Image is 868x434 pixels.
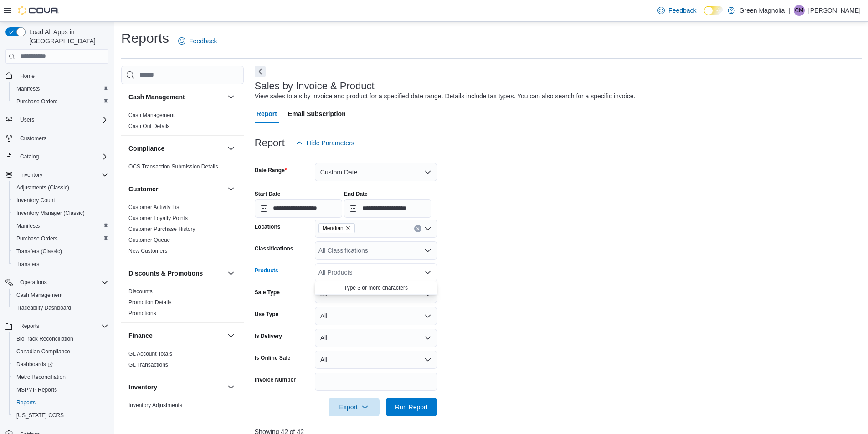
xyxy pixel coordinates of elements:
[794,5,805,16] div: Carrie Murphy
[20,279,47,286] span: Operations
[315,329,437,347] button: All
[255,354,291,362] label: Is Online Sale
[189,36,217,46] span: Feedback
[13,384,108,395] span: MSPMP Reports
[13,233,62,244] a: Purchase Orders
[13,333,108,344] span: BioTrack Reconciliation
[16,151,108,162] span: Catalog
[16,321,108,332] span: Reports
[414,225,421,232] button: Clear input
[128,184,158,194] h3: Customer
[16,321,43,332] button: Reports
[16,386,57,393] span: MSPMP Reports
[315,163,437,181] button: Custom Date
[128,383,224,392] button: Inventory
[128,163,218,170] span: OCS Transaction Submission Details
[128,299,172,306] a: Promotion Details
[128,383,157,392] h3: Inventory
[16,70,108,82] span: Home
[13,397,108,408] span: Reports
[128,350,172,357] span: GL Account Totals
[121,348,244,374] div: Finance
[9,258,112,271] button: Transfers
[226,382,236,393] button: Inventory
[128,331,224,340] button: Finance
[16,151,42,162] button: Catalog
[9,194,112,207] button: Inventory Count
[13,359,108,370] span: Dashboards
[26,27,108,46] span: Load All Apps in [GEOGRAPHIC_DATA]
[128,226,195,232] a: Customer Purchase History
[424,269,431,276] button: Close list of options
[16,98,58,105] span: Purchase Orders
[20,135,46,142] span: Customers
[345,225,351,231] button: Remove Meridian from selection in this group
[13,195,108,206] span: Inventory Count
[255,190,281,198] label: Start Date
[292,134,358,152] button: Hide Parameters
[16,114,108,125] span: Users
[9,207,112,220] button: Inventory Manager (Classic)
[121,202,244,260] div: Customer
[13,96,108,107] span: Purchase Orders
[9,332,112,345] button: BioTrack Reconciliation
[20,322,39,330] span: Reports
[315,281,437,295] button: Type 3 or more characters
[255,267,278,274] label: Products
[13,290,66,301] a: Cash Management
[16,304,71,311] span: Traceabilty Dashboard
[128,310,156,317] a: Promotions
[128,269,203,278] h3: Discounts & Promotions
[13,410,67,421] a: [US_STATE] CCRS
[323,224,344,233] span: Meridian
[16,412,64,419] span: [US_STATE] CCRS
[13,195,59,206] a: Inventory Count
[13,246,66,257] a: Transfers (Classic)
[13,182,73,193] a: Adjustments (Classic)
[13,182,108,193] span: Adjustments (Classic)
[128,144,164,153] h3: Compliance
[334,398,374,416] span: Export
[2,69,112,82] button: Home
[16,361,53,368] span: Dashboards
[13,346,74,357] a: Canadian Compliance
[255,223,281,230] label: Locations
[255,199,342,218] input: Press the down key to open a popover containing a calendar.
[128,237,170,243] a: Customer Queue
[9,220,112,232] button: Manifests
[654,1,700,20] a: Feedback
[16,222,40,230] span: Manifests
[121,110,244,135] div: Cash Management
[20,171,42,179] span: Inventory
[9,95,112,108] button: Purchase Orders
[226,92,236,102] button: Cash Management
[16,373,66,381] span: Metrc Reconciliation
[257,105,277,123] span: Report
[226,143,236,154] button: Compliance
[13,96,62,107] a: Purchase Orders
[255,81,375,92] h3: Sales by Invoice & Product
[16,235,58,242] span: Purchase Orders
[16,277,108,288] span: Operations
[20,72,35,80] span: Home
[16,133,50,144] a: Customers
[13,372,108,383] span: Metrc Reconciliation
[20,153,39,160] span: Catalog
[9,383,112,396] button: MSPMP Reports
[128,204,181,210] a: Customer Activity List
[13,302,108,313] span: Traceabilty Dashboard
[9,345,112,358] button: Canadian Compliance
[20,116,34,123] span: Users
[16,291,62,299] span: Cash Management
[13,208,88,219] a: Inventory Manager (Classic)
[128,236,170,244] span: Customer Queue
[128,402,182,409] span: Inventory Adjustments
[424,225,431,232] button: Open list of options
[175,32,221,50] a: Feedback
[16,114,38,125] button: Users
[740,5,785,16] p: Green Magnolia
[13,346,108,357] span: Canadian Compliance
[128,123,170,130] span: Cash Out Details
[13,397,39,408] a: Reports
